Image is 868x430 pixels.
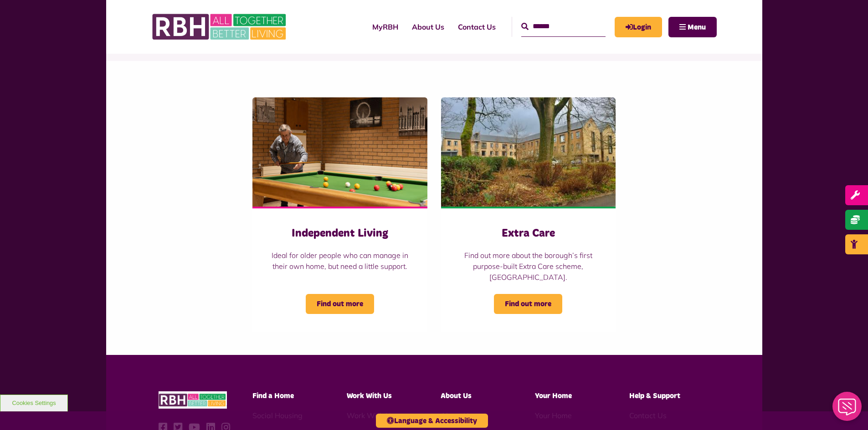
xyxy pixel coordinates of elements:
[271,227,409,241] h3: Independent Living
[306,294,374,314] span: Find out more
[629,411,667,420] a: Contact Us
[405,15,451,39] a: About Us
[459,250,597,283] p: Find out more about the borough’s first purpose-built Extra Care scheme, [GEOGRAPHIC_DATA].
[347,392,392,400] span: Work With Us
[668,17,717,37] button: Navigation
[271,250,409,272] p: Ideal for older people who can manage in their own home, but need a little support.
[688,24,706,31] span: Menu
[441,97,616,332] a: Extra Care Find out more about the borough’s first purpose-built Extra Care scheme, [GEOGRAPHIC_D...
[535,411,572,420] a: Your Home
[535,392,572,400] span: Your Home
[252,392,294,400] span: Find a Home
[159,391,227,409] img: RBH
[441,97,616,207] img: Littleborough February 2024 Colour Edit (6)
[441,411,473,420] a: About Us
[252,97,427,332] a: Independent Living Ideal for older people who can manage in their own home, but need a little sup...
[629,392,680,400] span: Help & Support
[152,9,288,45] img: RBH
[252,97,427,207] img: SAZMEDIA RBH 23FEB2024 146
[441,392,472,400] span: About Us
[365,15,405,39] a: MyRBH
[459,227,597,241] h3: Extra Care
[252,411,303,420] a: Social Housing - open in a new tab
[615,17,662,37] a: MyRBH
[827,389,868,430] iframe: Netcall Web Assistant for live chat
[451,15,503,39] a: Contact Us
[521,17,606,36] input: Search
[347,411,395,420] a: Work With Us
[494,294,562,314] span: Find out more
[376,414,488,428] button: Language & Accessibility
